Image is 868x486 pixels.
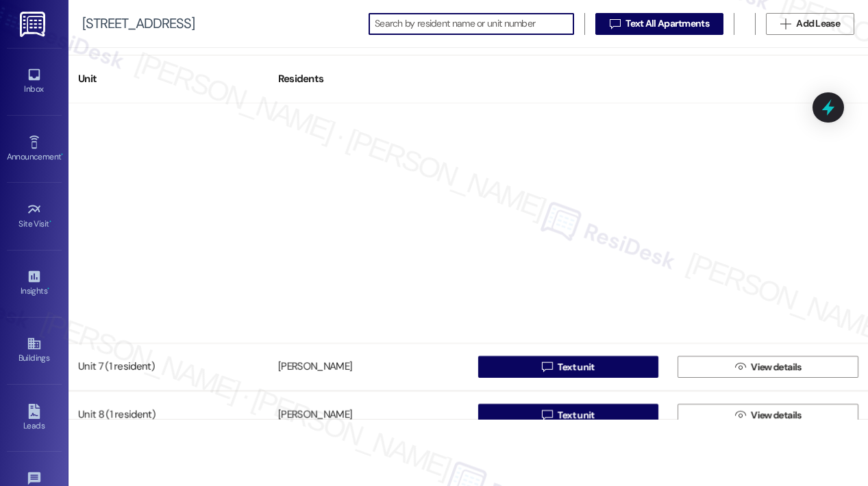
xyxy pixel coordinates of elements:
span: Text unit [558,360,595,374]
span: Add Lease [796,16,840,31]
span: • [47,284,49,294]
div: [STREET_ADDRESS] [82,16,195,31]
div: [PERSON_NAME] [278,408,352,422]
a: Insights • [7,265,62,302]
a: Inbox [7,63,62,100]
img: ResiDesk Logo [20,12,48,37]
span: View details [751,360,802,374]
i:  [610,18,620,29]
i:  [735,409,745,420]
div: Unit 8 (1 resident) [69,401,269,429]
a: Leads [7,400,62,437]
input: Search by resident name or unit number [375,14,573,34]
i:  [542,361,552,372]
span: View details [751,408,802,422]
div: Unit [69,62,269,96]
a: Site Visit • [7,198,62,235]
button: View details [678,404,858,426]
button: Add Lease [766,13,854,35]
i:  [780,18,791,29]
span: Text All Apartments [625,16,709,31]
a: Buildings [7,332,62,369]
button: Text unit [478,356,659,378]
div: [PERSON_NAME] [278,360,352,374]
button: Text All Apartments [595,13,723,35]
button: Text unit [478,404,659,426]
i:  [735,361,745,372]
div: Residents [269,62,469,96]
span: Text unit [558,408,595,422]
i:  [542,409,552,420]
button: View details [678,356,858,378]
span: • [61,150,63,159]
div: Unit 7 (1 resident) [69,353,269,381]
span: • [49,217,51,227]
